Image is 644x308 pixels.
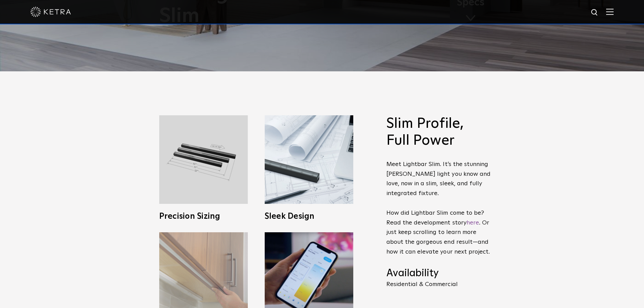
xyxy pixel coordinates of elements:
[467,220,479,226] a: here
[159,115,248,204] img: L30_Custom_Length_Black-2
[265,115,353,204] img: L30_SlimProfile
[386,281,491,287] p: Residential & Commercial
[386,160,491,257] p: Meet Lightbar Slim. It’s the stunning [PERSON_NAME] light you know and love, now in a slim, sleek...
[159,212,248,220] h3: Precision Sizing
[591,8,599,17] img: search icon
[606,8,614,15] img: Hamburger%20Nav.svg
[30,7,71,17] img: ketra-logo-2019-white
[265,212,353,220] h3: Sleek Design
[386,115,491,149] h2: Slim Profile, Full Power
[386,267,491,280] h4: Availability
